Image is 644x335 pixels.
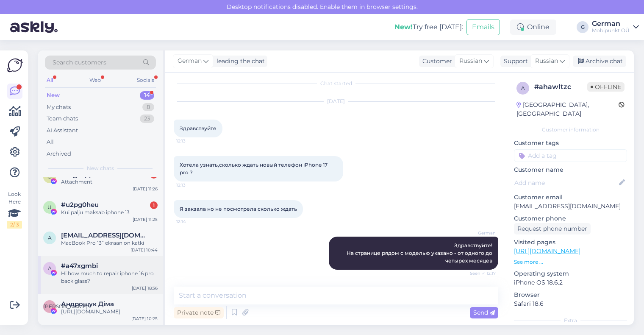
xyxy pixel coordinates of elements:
[419,57,452,66] div: Customer
[466,19,500,35] button: Emails
[514,139,627,148] p: Customer tags
[61,300,114,308] span: Андрощук Діма
[514,223,591,234] div: Request phone number
[587,82,625,92] span: Offline
[47,114,78,123] div: Team chats
[592,20,630,27] div: German
[131,315,158,322] div: [DATE] 10:25
[61,232,149,239] span: arafin@me.com
[7,221,22,229] div: 2 / 3
[394,23,413,31] b: New!
[473,309,495,316] span: Send
[592,27,630,34] div: Mobipunkt OÜ
[142,103,154,112] div: 8
[61,201,99,209] span: #u2pg0heu
[130,247,158,253] div: [DATE] 10:44
[176,138,208,144] span: 12:13
[61,308,158,315] div: [URL][DOMAIN_NAME]
[535,56,558,66] span: Russian
[500,57,528,66] div: Support
[135,75,156,86] div: Socials
[213,57,265,66] div: leading the chat
[464,270,496,276] span: Seen ✓ 12:17
[514,269,627,278] p: Operating system
[514,202,627,211] p: [EMAIL_ADDRESS][DOMAIN_NAME]
[150,201,158,209] div: 1
[43,303,88,310] span: [PERSON_NAME]
[180,125,217,131] span: Здравствуйте
[87,165,114,172] span: New chats
[133,186,158,192] div: [DATE] 11:26
[514,247,580,255] a: [URL][DOMAIN_NAME]
[514,214,627,223] p: Customer phone
[514,126,627,134] div: Customer information
[53,58,106,67] span: Search customers
[47,150,71,158] div: Archived
[516,100,619,118] div: [GEOGRAPHIC_DATA], [GEOGRAPHIC_DATA]
[180,206,297,212] span: Я закзала но не посмотрела сколько ждать
[514,178,617,187] input: Add name
[514,258,627,266] p: See more ...
[347,242,494,264] span: Здравствуйте! На странице рядом с моделью указано - от одного до четырех месяцев
[61,262,98,270] span: #a47xgmbi
[174,307,224,318] div: Private note
[459,56,482,66] span: Russian
[176,182,208,188] span: 12:13
[178,56,202,66] span: German
[514,238,627,247] p: Visited pages
[174,98,498,105] div: [DATE]
[180,162,329,176] span: Хотела узнать,сколько ждать новый телефон iPhone 17 pro ?
[464,230,496,236] span: German
[514,149,627,162] input: Add a tag
[176,218,208,225] span: 12:14
[133,216,158,223] div: [DATE] 11:25
[514,317,627,324] div: Extra
[47,138,54,146] div: All
[174,80,498,87] div: Chat started
[45,75,55,86] div: All
[61,270,158,285] div: Hi how much to repair iphone 16 pro back glass?
[61,209,158,216] div: Kui palju maksab iphone 13
[573,56,626,67] div: Archive chat
[592,20,639,34] a: GermanMobipunkt OÜ
[514,193,627,202] p: Customer email
[48,234,52,241] span: a
[577,21,588,33] div: G
[61,239,158,247] div: MacBook Pro 13” ekraan on katki
[132,285,158,291] div: [DATE] 18:36
[514,278,627,287] p: iPhone OS 18.6.2
[140,114,154,123] div: 23
[514,290,627,299] p: Browser
[394,22,463,32] div: Try free [DATE]:
[47,91,60,100] div: New
[140,91,154,100] div: 14
[514,299,627,308] p: Safari 18.6
[7,190,22,229] div: Look Here
[47,126,78,135] div: AI Assistant
[521,85,525,91] span: a
[7,57,23,73] img: Askly Logo
[61,178,158,186] div: Attachment
[88,75,103,86] div: Web
[510,20,556,35] div: Online
[48,265,52,271] span: a
[47,204,52,210] span: u
[47,103,71,112] div: My chats
[534,82,587,92] div: # ahawltzc
[514,165,627,174] p: Customer name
